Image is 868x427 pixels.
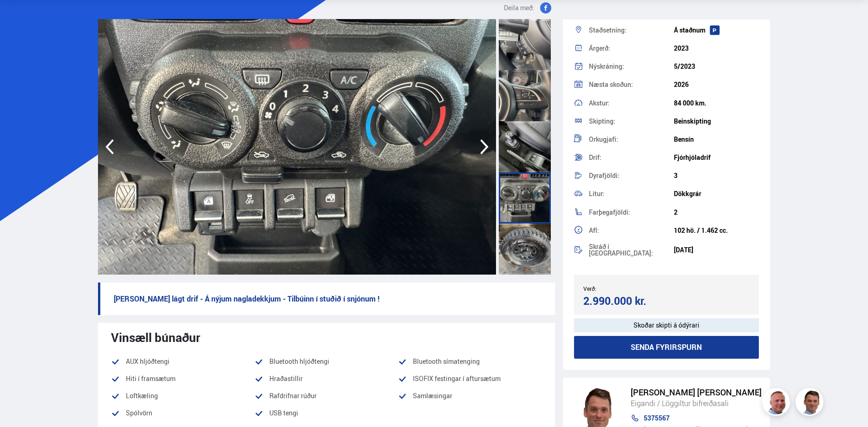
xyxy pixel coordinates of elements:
p: [PERSON_NAME] lágt drif - Á nýjum nagladekkjum - Tilbúinn í stuðið í snjónum ! [98,282,555,315]
div: 3 [674,172,759,179]
div: 5/2023 [674,63,759,70]
div: Vinsæll búnaður [111,330,542,344]
div: Nýskráning: [589,63,674,70]
li: Bluetooth hljóðtengi [255,356,398,367]
li: Bluetooth símatenging [398,356,542,367]
div: 2.990.000 kr. [583,295,664,307]
div: Dyrafjöldi: [589,172,674,179]
li: Hraðastillir [255,373,398,384]
img: FbJEzSuNWCJXmdc-.webp [797,389,825,417]
div: Staðsetning: [589,27,674,33]
li: AUX hljóðtengi [111,356,255,367]
li: Hiti í framsætum [111,373,255,384]
div: 2023 [674,45,759,52]
div: Akstur: [589,100,674,106]
div: 2 [674,209,759,216]
div: Drif: [589,154,674,161]
div: Skráð í [GEOGRAPHIC_DATA]: [589,243,674,256]
li: Samlæsingar [398,390,542,401]
div: Skipting: [589,118,674,125]
img: 3689734.jpeg [98,19,496,275]
button: Deila með: [500,2,555,13]
div: [DATE] [674,246,759,254]
img: siFngHWaQ9KaOqBr.png [764,389,791,417]
div: Afl: [589,227,674,234]
li: Loftkæling [111,390,255,401]
div: Litur: [589,191,674,197]
div: Beinskipting [674,118,759,125]
div: Fjórhjóladrif [674,154,759,161]
div: 102 hö. / 1.462 cc. [674,227,759,234]
div: Farþegafjöldi: [589,209,674,216]
div: Orkugjafi: [589,136,674,143]
button: Opna LiveChat spjallviðmót [7,4,35,32]
span: Deila með: [504,2,535,13]
div: Verð: [583,285,666,292]
li: Rafdrifnar rúður [255,390,398,401]
div: Bensín [674,136,759,143]
button: Senda fyrirspurn [574,336,759,359]
a: 5375567 [631,414,762,422]
div: [PERSON_NAME] [PERSON_NAME] [631,388,762,397]
div: 84 000 km. [674,99,759,107]
div: Eigandi / Löggiltur bifreiðasali [631,397,762,409]
div: 2026 [674,81,759,88]
li: Spólvörn [111,407,255,419]
div: Næsta skoðun: [589,81,674,88]
div: Dökkgrár [674,190,759,197]
div: Á staðnum [674,26,759,34]
div: Árgerð: [589,45,674,52]
li: USB tengi [255,407,398,425]
li: ISOFIX festingar í aftursætum [398,373,542,384]
div: Skoðar skipti á ódýrari [574,318,759,332]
